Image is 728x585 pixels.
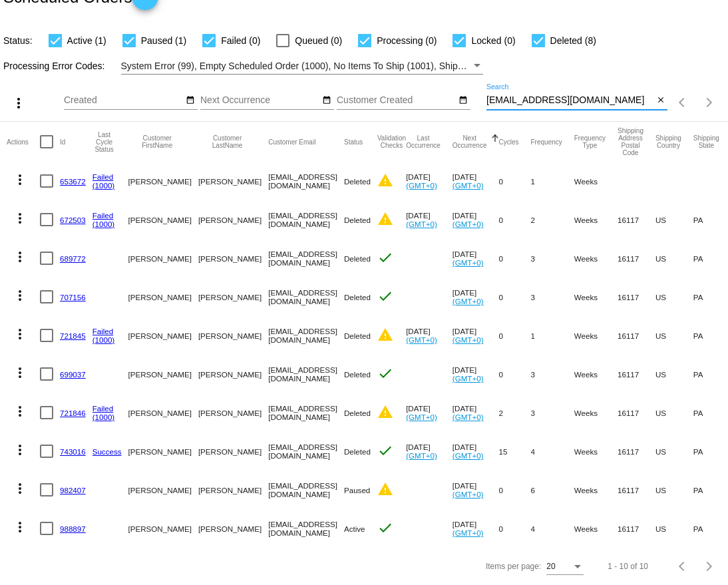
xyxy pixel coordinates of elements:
span: Active [344,524,365,533]
a: (GMT+0) [453,220,484,228]
mat-cell: [DATE] [453,239,499,278]
mat-cell: US [655,200,693,239]
mat-cell: [PERSON_NAME] [128,200,198,239]
mat-cell: [PERSON_NAME] [198,432,268,471]
mat-cell: 2 [531,200,574,239]
mat-cell: [EMAIL_ADDRESS][DOMAIN_NAME] [268,393,344,432]
a: 988897 [60,524,86,533]
button: Change sorting for Id [60,138,65,146]
span: Active (1) [67,33,106,49]
mat-icon: check [377,288,393,304]
mat-cell: [PERSON_NAME] [128,509,198,548]
a: 721846 [60,409,86,417]
mat-cell: 16117 [618,509,655,548]
mat-cell: [DATE] [453,432,499,471]
mat-cell: US [655,471,693,509]
a: (GMT+0) [453,413,484,421]
span: Deleted [344,370,371,379]
button: Previous page [669,89,696,116]
span: Deleted [344,177,371,186]
mat-cell: 16117 [618,316,655,355]
mat-cell: 2 [499,393,531,432]
mat-cell: 3 [531,393,574,432]
mat-cell: [DATE] [406,200,453,239]
mat-cell: [DATE] [406,432,453,471]
mat-cell: Weeks [574,278,618,316]
mat-cell: US [655,316,693,355]
mat-cell: [PERSON_NAME] [128,278,198,316]
button: Change sorting for Status [344,138,363,146]
input: Created [64,95,184,106]
mat-cell: [EMAIL_ADDRESS][DOMAIN_NAME] [268,278,344,316]
mat-cell: US [655,393,693,432]
mat-cell: Weeks [574,200,618,239]
mat-cell: [PERSON_NAME] [128,393,198,432]
a: (GMT+0) [406,181,437,190]
a: (GMT+0) [453,451,484,460]
mat-cell: [DATE] [406,393,453,432]
mat-header-cell: Validation Checks [377,122,406,162]
a: Failed [92,172,114,181]
mat-cell: 3 [531,355,574,393]
mat-cell: [PERSON_NAME] [128,471,198,509]
mat-icon: check [377,520,393,536]
mat-cell: [EMAIL_ADDRESS][DOMAIN_NAME] [268,200,344,239]
a: (GMT+0) [453,297,484,305]
mat-cell: 0 [499,239,531,278]
mat-cell: 16117 [618,239,655,278]
mat-icon: check [377,250,393,266]
mat-icon: more_vert [12,249,28,265]
a: (1000) [92,181,115,190]
button: Change sorting for Frequency [531,138,562,146]
a: 653672 [60,177,86,186]
mat-cell: [DATE] [453,355,499,393]
mat-icon: warning [377,327,393,343]
mat-cell: 0 [499,200,531,239]
mat-icon: more_vert [12,288,28,303]
mat-cell: 6 [531,471,574,509]
a: (GMT+0) [406,220,437,228]
mat-cell: 16117 [618,278,655,316]
mat-cell: [PERSON_NAME] [128,316,198,355]
mat-cell: [DATE] [406,162,453,200]
mat-cell: [EMAIL_ADDRESS][DOMAIN_NAME] [268,509,344,548]
a: 982407 [60,486,86,494]
mat-cell: US [655,509,693,548]
mat-cell: [PERSON_NAME] [198,471,268,509]
mat-cell: [PERSON_NAME] [198,355,268,393]
button: Change sorting for LastOccurrenceUtc [406,134,441,149]
mat-cell: 4 [531,432,574,471]
mat-icon: check [377,443,393,459]
mat-icon: more_vert [12,519,28,535]
button: Change sorting for NextOccurrenceUtc [453,134,487,149]
span: Deleted [344,293,371,301]
a: Failed [92,327,114,335]
mat-cell: 16117 [618,471,655,509]
button: Previous page [669,553,696,580]
mat-cell: [DATE] [453,162,499,200]
span: Deleted [344,447,371,456]
mat-icon: date_range [322,95,331,106]
mat-cell: [PERSON_NAME] [198,316,268,355]
mat-cell: [DATE] [453,278,499,316]
mat-icon: warning [377,211,393,227]
button: Change sorting for Cycles [499,138,519,146]
a: (GMT+0) [406,335,437,344]
mat-cell: Weeks [574,239,618,278]
a: 707156 [60,293,86,301]
mat-cell: US [655,432,693,471]
div: 1 - 10 of 10 [608,562,648,571]
input: Next Occurrence [200,95,320,106]
mat-cell: 0 [499,316,531,355]
mat-cell: [DATE] [453,316,499,355]
mat-cell: [EMAIL_ADDRESS][DOMAIN_NAME] [268,239,344,278]
a: 699037 [60,370,86,379]
mat-cell: [DATE] [453,393,499,432]
button: Clear [653,94,667,108]
mat-cell: 3 [531,239,574,278]
button: Change sorting for ShippingState [693,134,719,149]
mat-cell: Weeks [574,393,618,432]
button: Change sorting for CustomerFirstName [128,134,186,149]
mat-cell: [DATE] [453,471,499,509]
a: (GMT+0) [453,528,484,537]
